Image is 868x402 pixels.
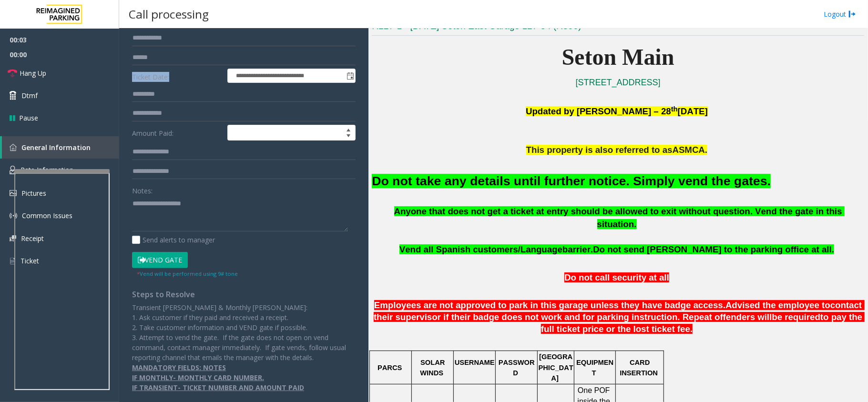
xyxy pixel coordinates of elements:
span: Employees are not approved to park in this garage unless they have badge access. [374,300,725,310]
span: PASSWORD [499,359,535,377]
span: General Information [21,143,91,152]
span: Seton Main [562,44,674,70]
span: Dtmf [21,90,38,100]
span: Increase value [342,125,355,133]
span: Anyone that does not get a ticket at entry should be allowed to exit without question. Vend the g... [394,206,845,229]
span: barrier. [562,244,593,254]
img: 'icon' [10,166,16,174]
img: 'icon' [10,212,17,220]
p: 2. Take customer information and VEND gate if possible. [132,322,356,332]
span: Advised the employee to [725,300,830,310]
span: Vend all Spanish customers/Language [399,244,562,254]
span: [GEOGRAPHIC_DATA] [539,353,573,382]
h3: Call processing [124,2,214,26]
a: [STREET_ADDRESS] [576,78,661,87]
img: 'icon' [10,235,16,241]
img: logout [848,9,856,19]
p: 1. Ask customer if they paid and received a receipt. [132,312,356,322]
span: This property is also referred to as [526,145,673,155]
label: Notes: [132,182,153,196]
span: [DATE] [678,106,708,116]
h4: Steps to Resolve [132,290,356,299]
span: PARCS [378,364,402,372]
img: 'icon' [10,190,17,196]
button: Vend Gate [132,252,188,268]
u: IF MONTHLY- MONTHLY CARD NUMBER. [132,373,264,382]
span: Hang Up [20,68,46,78]
small: Vend will be performed using 9# tone [137,270,238,277]
u: IF TRANSIENT- TICKET NUMBER AND AMOUNT PAID [132,383,304,392]
span: be required [772,312,821,322]
span: to pay the full ticket price or the lost ticket fee. [541,312,865,334]
p: Transient [PERSON_NAME] & Monthly [PERSON_NAME]: [132,302,356,312]
span: Rate Information [20,165,73,174]
label: Ticket Date: [130,69,225,83]
span: ASMCA. [673,145,708,155]
span: USERNAME [455,359,495,366]
span: CARD INSERTION [620,359,658,377]
span: Updated by [PERSON_NAME] – 28 [526,106,671,116]
label: Send alerts to manager [132,235,215,245]
img: 'icon' [10,257,16,265]
u: MANDATORY FIELDS: NOTES [132,363,226,372]
span: SOLAR WINDS [420,359,447,377]
img: 'icon' [10,144,17,151]
span: Decrease value [342,133,355,141]
span: th [671,105,678,113]
p: 3. Attempt to vend the gate. If the gate does not open on vend command, contact manager immediate... [132,332,356,362]
a: Logout [824,9,856,19]
a: General Information [2,136,119,159]
span: Do not send [PERSON_NAME] to the parking office at all. [593,244,834,254]
span: Pause [19,113,38,123]
label: Amount Paid: [130,125,225,141]
font: Do not take any details until further notice. Simply vend the gates. [372,174,771,188]
span: contact their supervisor if their badge does not work and for parking instruction. Repeat offende... [374,300,864,322]
span: Toggle popup [345,69,355,82]
span: Do not call security at all [564,272,669,282]
span: EQUIPMENT [576,359,613,377]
